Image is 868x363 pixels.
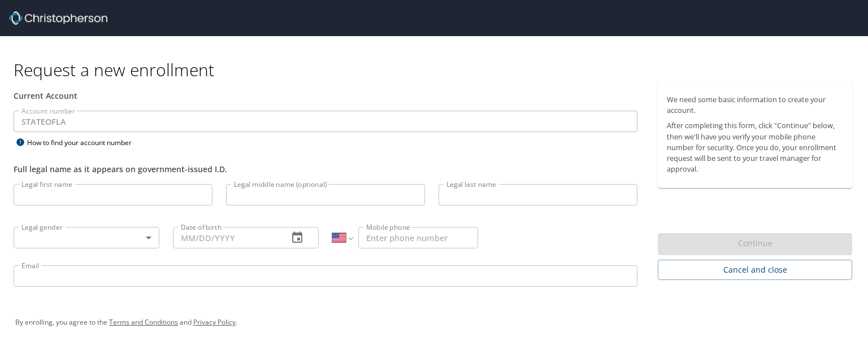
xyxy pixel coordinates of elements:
a: Terms and Conditions [109,317,178,327]
div: Full legal name as it appears on government-issued I.D. [14,163,637,175]
p: We need some basic information to create your account. [667,94,843,116]
a: Privacy Policy [193,317,236,327]
input: Enter phone number [358,227,478,248]
p: After completing this form, click "Continue" below, then we'll have you verify your mobile phone ... [667,120,843,174]
div: Current Account [14,90,637,102]
img: cbt logo [9,11,107,25]
input: MM/DD/YYYY [173,227,279,248]
div: How to find your account number [14,135,155,150]
div: ​ [14,227,159,248]
button: Cancel and close [658,260,852,281]
div: By enrolling, you agree to the and . [15,308,853,336]
span: Cancel and close [667,263,843,277]
h1: Request a new enrollment [14,59,861,81]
